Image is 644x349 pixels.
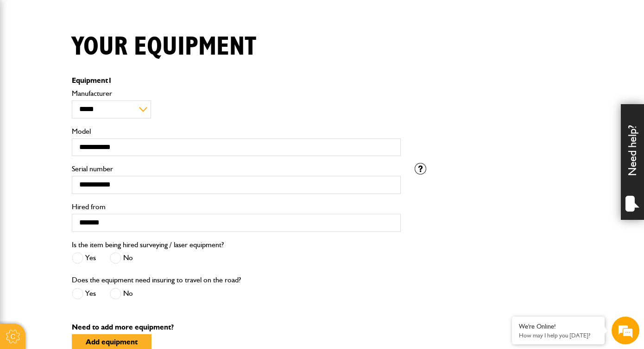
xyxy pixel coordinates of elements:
label: Yes [72,252,96,264]
label: Manufacturer [72,90,401,97]
div: Need help? [621,104,644,220]
label: Hired from [72,203,401,211]
label: No [110,252,133,264]
div: We're Online! [519,323,598,330]
p: Need to add more equipment? [72,324,572,331]
p: Equipment [72,77,401,84]
span: 1 [108,76,112,85]
label: Yes [72,288,96,299]
label: Does the equipment need insuring to travel on the road? [72,276,241,284]
label: No [110,288,133,299]
label: Model [72,128,401,135]
label: Is the item being hired surveying / laser equipment? [72,241,224,249]
p: How may I help you today? [519,332,598,339]
h1: Your equipment [72,31,256,62]
label: Serial number [72,165,401,173]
